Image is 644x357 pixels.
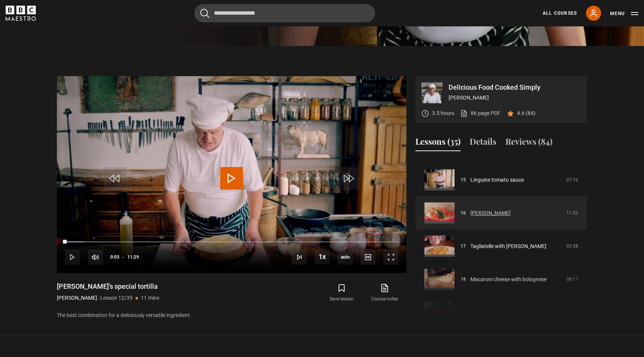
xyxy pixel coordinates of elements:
[57,76,406,273] video-js: Video Player
[360,250,375,265] button: Captions
[57,282,159,291] h1: [PERSON_NAME]'s special tortilla
[470,176,524,184] a: Linguine tomato sauce
[110,250,119,264] span: 0:03
[470,135,496,151] button: Details
[543,10,577,17] a: All Courses
[122,254,124,260] span: -
[200,9,209,18] button: Submit the search query
[610,10,638,17] button: Toggle navigation
[320,282,363,304] button: Save lesson
[415,135,461,151] button: Lessons (35)
[315,249,330,264] button: Playback Rate
[100,294,133,302] p: Lesson 12/35
[6,6,36,21] svg: BBC Maestro
[460,109,501,117] a: 86 page PDF
[57,311,406,319] p: The best combination for a deliciously versatile ingredient.
[57,294,97,302] p: [PERSON_NAME]
[65,250,80,265] button: Play
[141,294,159,302] p: 11 mins
[449,94,581,102] p: [PERSON_NAME]
[517,109,536,117] p: 4.6 (84)
[363,282,406,304] a: Course notes
[292,250,307,265] button: Next Lesson
[470,209,511,217] a: [PERSON_NAME]
[383,250,398,265] button: Fullscreen
[432,109,454,117] p: 3.5 hours
[338,250,353,265] span: auto
[88,250,103,265] button: Mute
[194,4,375,22] input: Search
[505,135,552,151] button: Reviews (84)
[338,250,353,265] div: Current quality: 720p
[449,84,581,91] p: Delicious Food Cooked Simply
[127,250,139,264] span: 11:29
[65,241,398,243] div: Progress Bar
[470,242,546,250] a: Tagliatelle with [PERSON_NAME]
